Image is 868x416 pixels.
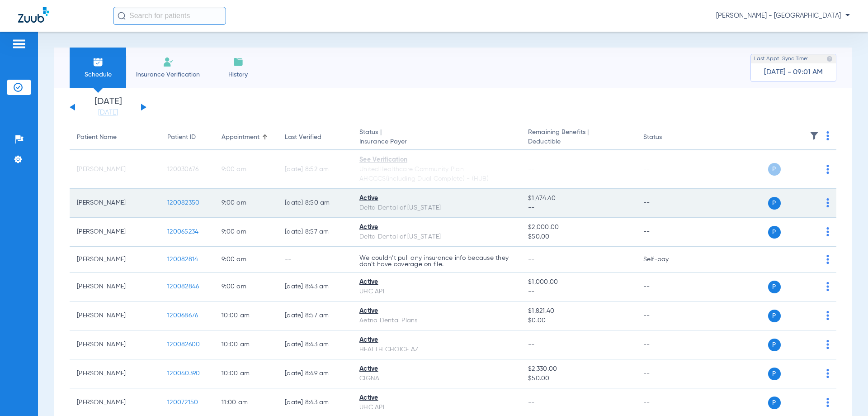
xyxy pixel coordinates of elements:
td: 9:00 AM [214,189,278,218]
img: filter.svg [810,131,819,140]
span: $0.00 [528,316,628,325]
div: Active [359,335,514,345]
td: [PERSON_NAME] [70,189,160,218]
td: -- [636,359,697,388]
span: Schedule [76,70,119,79]
li: [DATE] [81,97,135,117]
span: P [768,397,781,409]
td: 9:00 AM [214,150,278,189]
span: 120082350 [167,200,199,206]
td: 9:00 AM [214,218,278,247]
span: $2,330.00 [528,364,628,374]
td: -- [636,218,697,247]
a: [DATE] [81,108,135,117]
img: Manual Insurance Verification [163,57,174,67]
div: Appointment [222,133,270,142]
span: $50.00 [528,232,628,242]
img: last sync help info [826,56,833,62]
span: 120068676 [167,312,198,319]
span: P [768,226,781,239]
div: Patient Name [77,133,117,142]
span: -- [528,166,535,172]
div: Appointment [222,133,259,142]
input: Search for patients [113,7,226,25]
span: [PERSON_NAME] - [GEOGRAPHIC_DATA] [716,11,850,20]
td: -- [636,150,697,189]
span: -- [528,256,535,263]
th: Status [636,125,697,150]
td: [PERSON_NAME] [70,218,160,247]
div: Active [359,277,514,287]
td: [PERSON_NAME] [70,273,160,301]
img: group-dot-blue.svg [826,165,829,174]
span: Insurance Verification [133,70,203,79]
div: Aetna Dental Plans [359,316,514,325]
div: Delta Dental of [US_STATE] [359,232,514,242]
td: [DATE] 8:43 AM [278,330,352,359]
img: Search Icon [118,12,126,20]
div: CIGNA [359,374,514,383]
div: UHC API [359,403,514,412]
span: History [217,70,259,79]
span: [DATE] - 09:01 AM [764,68,823,77]
img: group-dot-blue.svg [826,227,829,236]
div: Delta Dental of [US_STATE] [359,203,514,213]
img: group-dot-blue.svg [826,255,829,264]
span: $50.00 [528,374,628,383]
div: Active [359,194,514,203]
span: -- [528,341,535,348]
td: -- [278,247,352,273]
div: Active [359,364,514,374]
span: 120072150 [167,399,198,406]
td: [DATE] 8:57 AM [278,218,352,247]
span: P [768,163,781,176]
div: Patient Name [77,133,153,142]
td: 9:00 AM [214,247,278,273]
div: Last Verified [285,133,345,142]
td: 10:00 AM [214,301,278,330]
td: [PERSON_NAME] [70,359,160,388]
span: 120082600 [167,341,200,348]
td: -- [636,273,697,301]
img: group-dot-blue.svg [826,311,829,320]
span: $1,474.40 [528,194,628,203]
img: group-dot-blue.svg [826,340,829,349]
img: group-dot-blue.svg [826,369,829,378]
img: group-dot-blue.svg [826,198,829,207]
td: 10:00 AM [214,359,278,388]
th: Status | [352,125,521,150]
p: We couldn’t pull any insurance info because they don’t have coverage on file. [359,255,514,268]
span: 120065234 [167,229,198,235]
img: Schedule [93,57,104,67]
img: Zuub Logo [18,7,49,23]
td: [DATE] 8:43 AM [278,273,352,301]
td: [DATE] 8:57 AM [278,301,352,330]
td: [DATE] 8:50 AM [278,189,352,218]
span: Last Appt. Sync Time: [754,54,808,63]
div: Active [359,223,514,232]
span: $1,821.40 [528,306,628,316]
span: P [768,281,781,293]
td: [DATE] 8:49 AM [278,359,352,388]
td: Self-pay [636,247,697,273]
span: Deductible [528,137,628,147]
td: -- [636,330,697,359]
span: Insurance Payer [359,137,514,147]
td: [DATE] 8:52 AM [278,150,352,189]
div: Active [359,393,514,403]
img: group-dot-blue.svg [826,131,829,140]
th: Remaining Benefits | [521,125,636,150]
img: hamburger-icon [12,38,26,49]
span: -- [528,203,628,213]
td: -- [636,189,697,218]
span: 120082814 [167,256,198,263]
span: $1,000.00 [528,277,628,287]
span: P [768,368,781,380]
span: -- [528,399,535,406]
span: 120030676 [167,166,198,172]
td: [PERSON_NAME] [70,330,160,359]
td: [PERSON_NAME] [70,301,160,330]
td: 10:00 AM [214,330,278,359]
img: History [233,57,244,67]
span: 120040390 [167,370,200,377]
